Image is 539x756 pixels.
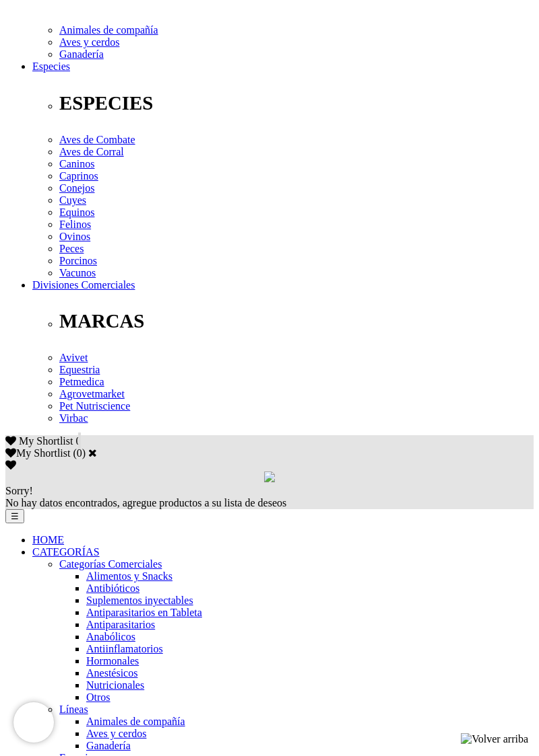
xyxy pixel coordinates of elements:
p: ESPECIES [59,92,534,114]
a: Aves y cerdos [59,36,119,48]
a: Conejos [59,182,94,194]
a: Ovinos [59,231,90,242]
iframe: Brevo live chat [13,702,54,743]
a: Anestésicos [86,667,137,679]
a: Especies [32,61,70,72]
span: ( ) [73,447,86,459]
a: Ganadería [86,740,131,751]
a: Antiparasitarios en Tableta [86,607,202,618]
a: Pet Nutriscience [59,400,130,412]
a: Felinos [59,219,91,230]
img: Volver arriba [461,733,528,745]
a: Cuyes [59,194,86,206]
a: Antibióticos [86,582,139,594]
a: HOME [32,534,64,545]
a: Equinos [59,206,94,218]
a: Nutricionales [86,679,144,691]
a: Suplementos inyectables [86,595,193,606]
a: Otros [86,691,110,703]
a: Animales de compañía [86,716,185,727]
a: Porcinos [59,255,97,266]
label: 0 [77,447,82,459]
a: Cerrar [88,447,97,458]
a: Antiinflamatorios [86,643,163,654]
a: Aves de Corral [59,146,124,157]
span: 0 [75,435,81,447]
a: Agrovetmarket [59,388,125,400]
a: Antiparasitarios [86,619,155,630]
a: Hormonales [86,655,139,667]
div: No hay datos encontrados, agregue productos a su lista de deseos [5,485,534,509]
a: Vacunos [59,267,96,278]
p: MARCAS [59,310,534,332]
span: Sorry! [5,485,33,496]
a: Alimentos y Snacks [86,570,172,582]
a: Líneas [59,704,88,715]
a: Categorías Comerciales [59,558,162,570]
img: loading.gif [264,471,275,482]
a: CATEGORÍAS [32,546,100,558]
a: Divisiones Comerciales [32,279,135,291]
button: ☰ [5,509,24,523]
a: Aves de Combate [59,134,135,145]
a: Aves y cerdos [86,728,146,739]
a: Caprinos [59,170,98,182]
a: Avivet [59,352,88,363]
span: My Shortlist [19,435,73,447]
a: Caninos [59,158,94,169]
a: Anabólicos [86,631,135,642]
a: Equestria [59,364,100,375]
a: Petmedica [59,376,104,387]
a: Virbac [59,412,88,424]
a: Ganadería [59,48,104,60]
a: Animales de compañía [59,24,158,36]
a: Peces [59,243,84,254]
label: My Shortlist [5,447,70,459]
